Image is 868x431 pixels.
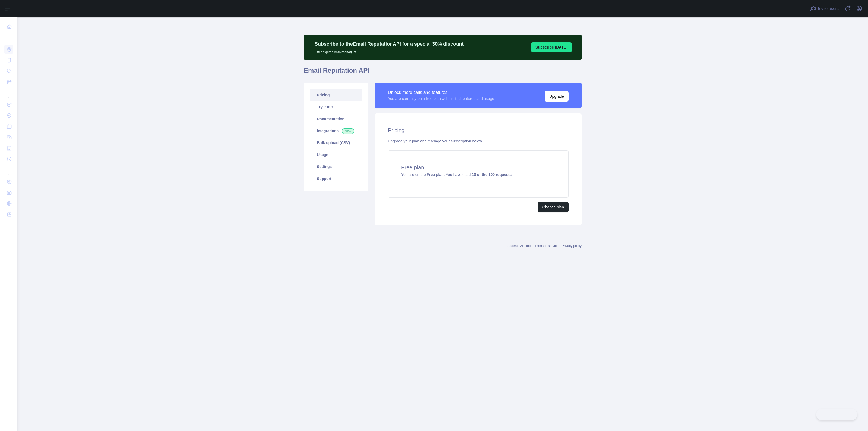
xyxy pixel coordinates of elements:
[538,202,569,212] button: Change plan
[388,138,569,144] div: Upgrade your plan and manage your subscription below.
[4,88,13,99] div: ...
[315,40,464,48] p: Subscribe to the Email Reputation API for a special 30 % discount
[310,113,362,125] a: Documentation
[816,409,857,420] iframe: To enrich screen reader interactions, please activate Accessibility in Grammarly extension settings
[562,244,582,248] a: Privacy policy
[818,6,839,12] span: Invite users
[545,91,569,102] button: Upgrade
[342,128,354,134] span: New
[310,137,362,149] a: Bulk upload (CSV)
[315,48,464,54] p: Offer expires on листопад 1st.
[304,66,582,79] h1: Email Reputation API
[388,96,494,101] div: You are currently on a free plan with limited features and usage
[310,89,362,101] a: Pricing
[427,172,443,177] strong: Free plan
[310,173,362,185] a: Support
[401,172,513,177] span: You are on the . You have used .
[401,164,555,171] h4: Free plan
[310,125,362,137] a: Integrations New
[388,89,494,96] div: Unlock more calls and features
[4,165,13,176] div: ...
[4,33,13,43] div: ...
[310,149,362,161] a: Usage
[531,42,572,52] button: Subscribe [DATE]
[535,244,558,248] a: Terms of service
[388,126,569,134] h2: Pricing
[472,172,512,177] strong: 10 of the 100 requests
[809,4,840,13] button: Invite users
[508,244,532,248] a: Abstract API Inc.
[310,101,362,113] a: Try it out
[310,161,362,173] a: Settings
